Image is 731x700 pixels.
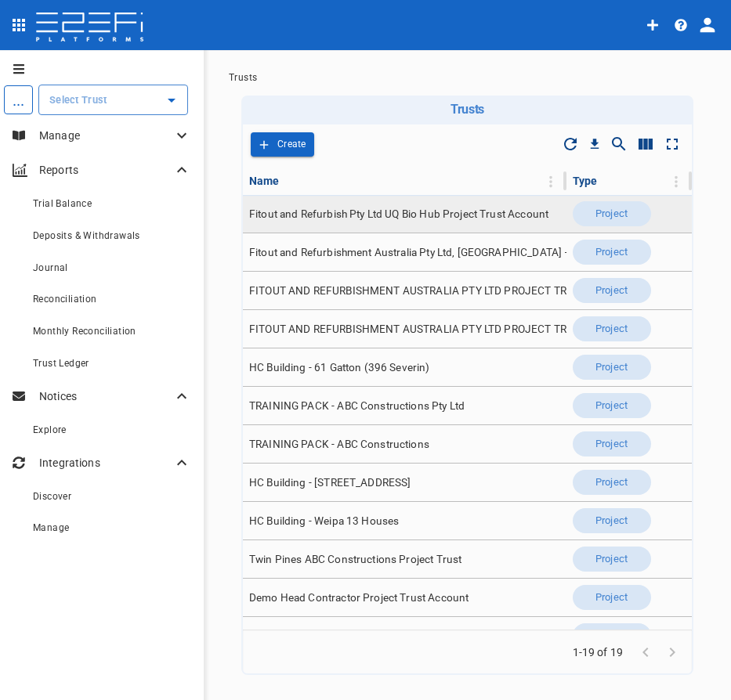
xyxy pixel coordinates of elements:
[249,552,461,567] span: Twin Pines ABC Constructions Project Trust
[33,230,140,241] span: Deposits & Withdrawals
[248,102,687,117] h6: Trusts
[586,207,637,222] span: Project
[538,169,563,194] button: Column Actions
[632,131,659,157] button: Show/Hide columns
[586,322,637,337] span: Project
[45,92,157,108] input: Select Trust
[586,437,637,452] span: Project
[249,629,576,644] span: Marlee Constructions Pty Ltd Project Trust Account Contract MAHP
[33,491,71,502] span: Discover
[161,89,183,111] button: Open
[39,455,172,471] p: Integrations
[606,131,632,157] button: Show/Hide search
[573,644,624,660] span: 1-19 of 19
[586,245,637,260] span: Project
[277,135,306,153] p: Create
[586,552,637,567] span: Project
[251,132,314,157] span: Add Trust
[33,358,89,369] span: Trust Ledger
[249,360,430,375] span: HC Building - 61 Gatton (396 Severin)
[33,198,92,209] span: Trial Balance
[33,262,68,273] span: Journal
[586,360,637,375] span: Project
[39,388,172,404] p: Notices
[573,171,598,190] div: Type
[251,132,314,157] button: Create
[39,128,172,143] p: Manage
[557,131,584,157] span: Refresh Data
[584,133,606,155] button: Download CSV
[659,131,686,157] button: Toggle full screen
[33,522,69,533] span: Manage
[249,514,399,529] span: HC Building - Weipa 13 Houses
[586,514,637,529] span: Project
[33,294,97,305] span: Reconciliation
[4,85,33,114] div: ...
[249,437,429,452] span: TRAINING PACK - ABC Constructions
[659,644,686,659] span: Go to next page
[249,475,411,490] span: HC Building - [STREET_ADDRESS]
[586,475,637,490] span: Project
[586,283,637,298] span: Project
[33,326,136,337] span: Monthly Reconciliation
[249,590,469,605] span: Demo Head Contractor Project Trust Account
[33,424,67,435] span: Explore
[229,72,706,83] nav: breadcrumb
[249,171,280,190] div: Name
[586,399,637,413] span: Project
[229,72,257,83] a: Trusts
[586,590,637,605] span: Project
[39,162,172,178] p: Reports
[664,169,689,194] button: Column Actions
[632,644,659,659] span: Go to previous page
[249,399,465,413] span: TRAINING PACK - ABC Constructions Pty Ltd
[249,207,548,222] span: Fitout and Refurbish Pty Ltd UQ Bio Hub Project Trust Account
